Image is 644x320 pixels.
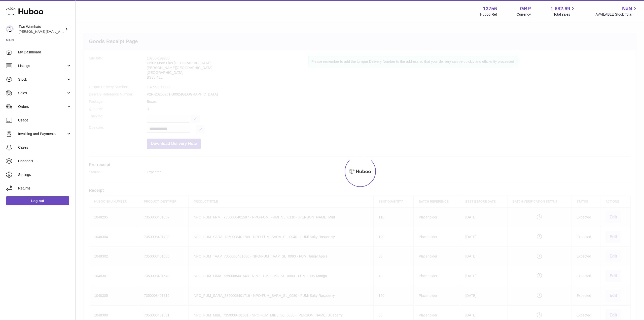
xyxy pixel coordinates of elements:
[18,63,66,68] span: Listings
[18,91,66,95] span: Sales
[551,5,570,12] span: 1,682.69
[19,29,128,34] span: [PERSON_NAME][EMAIL_ADDRESS][PERSON_NAME][DOMAIN_NAME]
[517,12,531,17] div: Currency
[551,5,576,17] a: 1,682.69 Total sales
[18,50,71,55] span: My Dashboard
[18,159,71,164] span: Channels
[6,25,14,33] img: philip.carroll@twowombats.com
[622,5,632,12] span: NaN
[18,145,71,150] span: Cases
[18,77,66,82] span: Stock
[18,118,71,123] span: Usage
[18,104,66,109] span: Orders
[6,196,69,205] a: Log out
[19,24,64,34] div: Two Wombats
[595,12,638,17] span: AVAILABLE Stock Total
[18,132,66,136] span: Invoicing and Payments
[18,172,71,177] span: Settings
[520,5,531,12] strong: GBP
[18,186,71,191] span: Returns
[480,12,497,17] div: Huboo Ref
[595,5,638,17] a: NaN AVAILABLE Stock Total
[483,5,497,12] strong: 13756
[553,12,576,17] span: Total sales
